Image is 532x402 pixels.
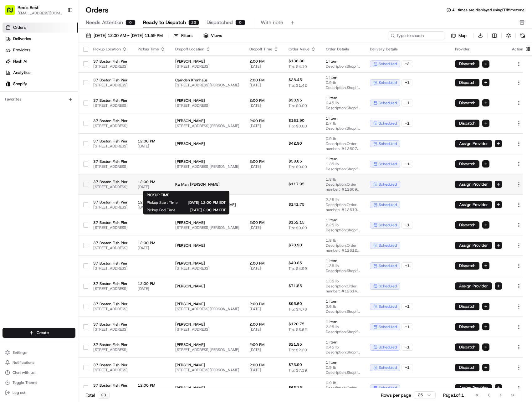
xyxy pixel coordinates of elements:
[289,368,307,373] span: Tip: $7.39
[249,83,279,88] span: [DATE]
[3,3,65,18] button: Red's Best[EMAIL_ADDRESS][DOMAIN_NAME]
[326,304,360,309] span: 3.6 lb
[249,327,279,332] span: [DATE]
[326,106,360,111] span: Description: Shopify Order #12605 for [PERSON_NAME]
[175,159,239,164] span: [PERSON_NAME]
[379,162,397,167] span: scheduled
[147,208,176,213] span: Pickup End Time
[289,342,302,347] span: $21.95
[379,345,397,350] span: scheduled
[138,179,165,184] span: 12:00 PM
[326,365,360,370] span: 0.9 lb
[326,268,360,273] span: Description: Shopify Order #12613 for [PERSON_NAME]
[326,243,360,253] span: Description: Order number: #12612 for [PERSON_NAME]
[3,378,75,387] button: Toggle Theme
[175,347,239,352] span: [STREET_ADDRESS][PERSON_NAME]
[138,47,165,52] div: Pickup Time
[326,141,360,151] span: Description: Order number: #12607 for [PERSON_NAME]
[56,97,69,102] span: [DATE]
[93,78,128,83] span: 37 Boston Fish Pier
[13,60,24,71] img: 1727276513143-84d647e1-66c0-4f92-a045-3c9f9f5dfd92
[93,368,128,373] span: [STREET_ADDRESS]
[138,245,165,250] span: [DATE]
[326,218,360,223] span: 1 item
[13,350,27,355] span: Settings
[455,323,479,331] button: Dispatch
[86,5,109,15] h1: Orders
[289,59,304,64] span: $136.80
[326,284,360,294] span: Description: Order number: #12614 for [PERSON_NAME]
[3,388,75,397] button: Log out
[3,34,78,44] a: Deliveries
[326,238,360,243] span: 1.8 lb
[18,4,38,11] button: Red's Best
[175,220,239,225] span: [PERSON_NAME]
[289,159,302,164] span: $58.65
[458,33,467,39] span: Map
[249,103,279,108] span: [DATE]
[249,266,279,271] span: [DATE]
[249,220,279,225] span: 2:00 PM
[3,45,78,55] a: Providers
[326,223,360,228] span: 2.25 lb
[138,184,165,189] span: [DATE]
[326,258,360,263] span: 1 item
[175,78,239,83] span: Camden Kronhaus
[143,19,186,26] span: Ready to Dispatch
[261,19,283,26] span: With note
[93,159,128,164] span: 37 Boston Fish Pier
[455,160,479,168] button: Dispatch
[93,103,128,108] span: [STREET_ADDRESS]
[326,319,360,324] span: 1 item
[175,225,239,230] span: [STREET_ADDRESS][PERSON_NAME]
[211,33,222,39] span: Views
[175,322,239,327] span: [PERSON_NAME]
[37,330,49,336] span: Create
[289,164,307,169] span: Tip: $0.00
[3,348,75,357] button: Settings
[93,327,128,332] span: [STREET_ADDRESS]
[402,303,413,310] div: + 1
[175,342,239,347] span: [PERSON_NAME]
[175,385,239,390] span: [PERSON_NAME]
[83,31,166,40] button: [DATE] 12:00 AM - [DATE] 11:59 PM
[175,47,239,52] div: Dropoff Location
[455,364,479,371] button: Dispatch
[326,100,360,106] span: 0.45 lb
[175,284,239,289] span: [PERSON_NAME]
[93,47,128,52] div: Pickup Location
[138,383,165,388] span: 12:00 PM
[175,83,239,88] span: [STREET_ADDRESS][PERSON_NAME]
[326,136,360,141] span: 0.9 lb
[455,120,479,127] button: Dispatch
[379,324,397,329] span: scheduled
[326,324,360,329] span: 2.25 lb
[175,327,239,332] span: [STREET_ADDRESS]
[44,155,76,160] a: Powered byPylon
[289,182,304,187] span: $117.95
[379,141,397,146] span: scheduled
[326,380,360,385] span: 0.9 lb
[93,144,128,149] span: [STREET_ADDRESS]
[249,225,279,230] span: [DATE]
[289,243,302,248] span: $70.90
[289,322,304,327] span: $120.75
[455,221,479,229] button: Dispatch
[455,47,502,52] div: Provider
[249,301,279,307] span: 2:00 PM
[402,100,413,106] div: + 1
[171,31,195,40] button: Filters
[6,141,11,146] div: 📗
[289,98,302,103] span: $33.95
[93,307,128,312] span: [STREET_ADDRESS]
[326,197,360,202] span: 2.25 lb
[402,79,413,86] div: + 1
[289,64,307,69] span: Tip: $4.10
[88,114,100,119] span: [DATE]
[326,182,360,192] span: Description: Order number: #12609 for Ka Man [PERSON_NAME]
[455,140,492,147] button: Assign Provider
[326,279,360,284] span: 1.35 lb
[18,11,62,16] button: [EMAIL_ADDRESS][DOMAIN_NAME]
[289,385,302,390] span: $63.15
[249,159,279,164] span: 2:00 PM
